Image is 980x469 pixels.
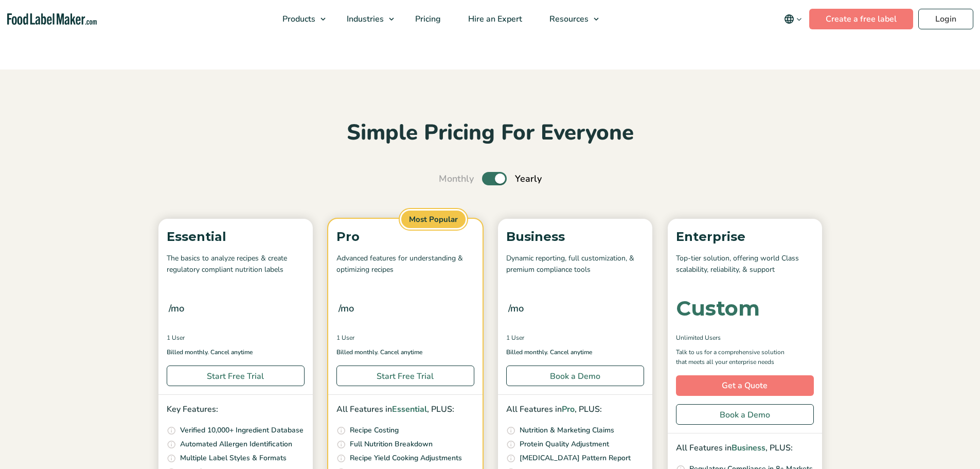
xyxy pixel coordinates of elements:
[809,9,913,29] a: Create a free label
[167,227,305,247] p: Essential
[506,333,524,342] span: 1 User
[520,453,631,464] p: [MEDICAL_DATA] Pattern Report
[676,442,814,455] p: All Features in , PLUS:
[336,403,474,416] p: All Features in , PLUS:
[167,348,305,357] p: Billed monthly. Cancel anytime
[153,119,827,147] h2: Simple Pricing For Everyone
[350,453,462,464] p: Recipe Yield Cooking Adjustments
[336,227,474,247] p: Pro
[167,253,305,276] p: The basics to analyze recipes & create regulatory compliant nutrition labels
[562,404,575,415] span: Pro
[732,442,765,454] span: Business
[167,366,305,386] a: Start Free Trial
[676,333,721,342] span: Unlimited Users
[506,403,644,416] p: All Features in , PLUS:
[676,298,760,319] div: Custom
[180,439,292,450] p: Automated Allergen Identification
[392,404,427,415] span: Essential
[344,13,385,25] span: Industries
[338,301,354,316] span: /mo
[546,13,590,25] span: Resources
[676,348,794,367] p: Talk to us for a comprehensive solution that meets all your enterprise needs
[167,403,305,416] p: Key Features:
[439,172,474,186] span: Monthly
[520,425,614,436] p: Nutrition & Marketing Claims
[169,301,184,316] span: /mo
[482,172,507,185] label: Toggle
[180,453,287,464] p: Multiple Label Styles & Formats
[180,425,304,436] p: Verified 10,000+ Ingredient Database
[336,333,354,342] span: 1 User
[336,253,474,276] p: Advanced features for understanding & optimizing recipes
[520,439,609,450] p: Protein Quality Adjustment
[506,253,644,276] p: Dynamic reporting, full customization, & premium compliance tools
[167,333,185,342] span: 1 User
[676,375,814,396] a: Get a Quote
[336,366,474,386] a: Start Free Trial
[506,366,644,386] a: Book a Demo
[508,301,524,316] span: /mo
[515,172,542,186] span: Yearly
[676,227,814,247] p: Enterprise
[465,13,523,25] span: Hire an Expert
[336,348,474,357] p: Billed monthly. Cancel anytime
[350,425,399,436] p: Recipe Costing
[412,13,442,25] span: Pricing
[676,253,814,276] p: Top-tier solution, offering world Class scalability, reliability, & support
[676,404,814,425] a: Book a Demo
[350,439,433,450] p: Full Nutrition Breakdown
[506,348,644,357] p: Billed monthly. Cancel anytime
[918,9,973,29] a: Login
[400,209,467,230] span: Most Popular
[279,13,316,25] span: Products
[506,227,644,247] p: Business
